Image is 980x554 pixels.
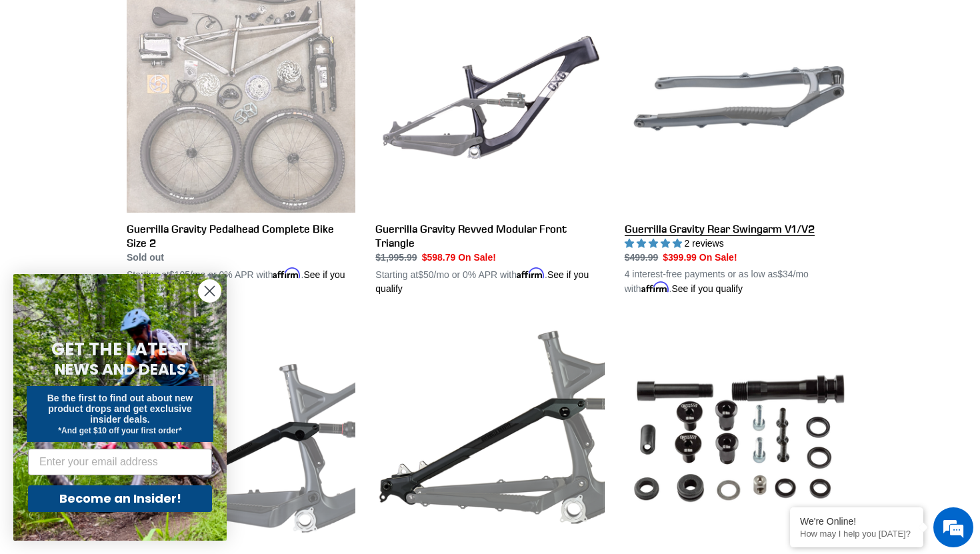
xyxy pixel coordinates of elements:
span: *And get $10 off your first order* [58,426,181,435]
div: Chat with us now [89,75,244,92]
div: We're Online! [800,516,913,527]
span: NEWS AND DEALS [55,359,186,380]
img: d_696896380_company_1647369064580_696896380 [43,67,76,100]
button: Become an Insider! [28,485,212,512]
span: Be the first to find out about new product drops and get exclusive insider deals. [47,393,193,425]
button: Close dialog [198,279,221,303]
input: Enter your email address [28,449,212,475]
div: Navigation go back [15,73,35,93]
div: Minimize live chat window [219,7,251,39]
span: GET THE LATEST [51,337,189,361]
p: How may I help you today? [800,529,913,539]
textarea: Type your message and hit 'Enter' [7,364,254,411]
span: We're online! [77,168,184,303]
